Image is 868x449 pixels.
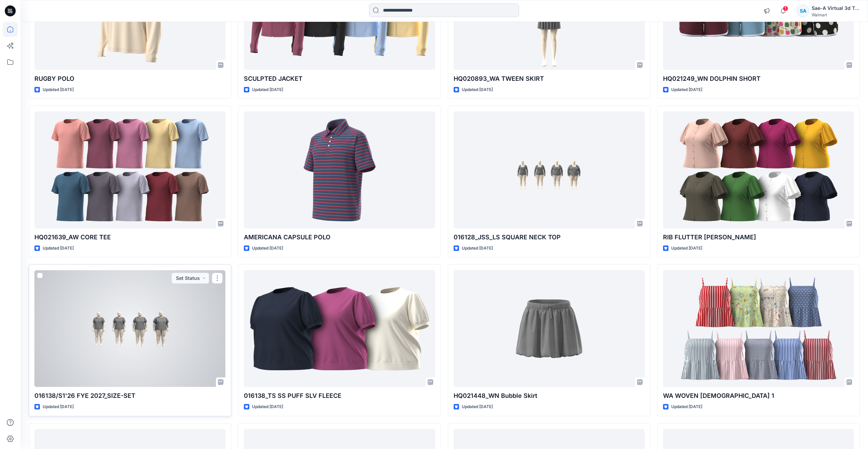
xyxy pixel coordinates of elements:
p: SCULPTED JACKET [244,74,435,84]
p: 016138/S1'26 FYE 2027_SIZE-SET [34,391,225,401]
p: 016128_JSS_LS SQUARE NECK TOP [454,233,645,242]
p: Updated [DATE] [671,86,702,93]
p: Updated [DATE] [252,403,283,410]
p: Updated [DATE] [252,86,283,93]
a: 016138/S1'26 FYE 2027_SIZE-SET [34,270,225,387]
p: HQ020893_WA TWEEN SKIRT [454,74,645,84]
a: HQ021639_AW CORE TEE [34,111,225,228]
p: HQ021639_AW CORE TEE [34,233,225,242]
p: HQ021249_WN DOLPHIN SHORT [663,74,854,84]
p: Updated [DATE] [43,403,74,410]
a: 016138_TS SS PUFF SLV FLEECE [244,270,435,387]
a: WA WOVEN CAMI 1 [663,270,854,387]
div: Sae-A Virtual 3d Team [812,4,859,12]
p: Updated [DATE] [462,245,493,252]
p: 016138_TS SS PUFF SLV FLEECE [244,391,435,401]
p: AMERICANA CAPSULE POLO [244,233,435,242]
a: RIB FLUTTER HENLEY [663,111,854,228]
p: WA WOVEN [DEMOGRAPHIC_DATA] 1 [663,391,854,401]
p: Updated [DATE] [43,86,74,93]
a: AMERICANA CAPSULE POLO [244,111,435,228]
p: HQ021448_WN Bubble Skirt [454,391,645,401]
p: Updated [DATE] [43,245,74,252]
p: Updated [DATE] [671,245,702,252]
a: 016128_JSS_LS SQUARE NECK TOP [454,111,645,228]
div: Walmart [812,12,859,17]
p: RIB FLUTTER [PERSON_NAME] [663,233,854,242]
a: HQ021448_WN Bubble Skirt [454,270,645,387]
p: Updated [DATE] [671,403,702,410]
p: Updated [DATE] [462,86,493,93]
p: Updated [DATE] [252,245,283,252]
span: 1 [783,6,788,11]
p: RUGBY POLO [34,74,225,84]
div: SA [797,5,809,17]
p: Updated [DATE] [462,403,493,410]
